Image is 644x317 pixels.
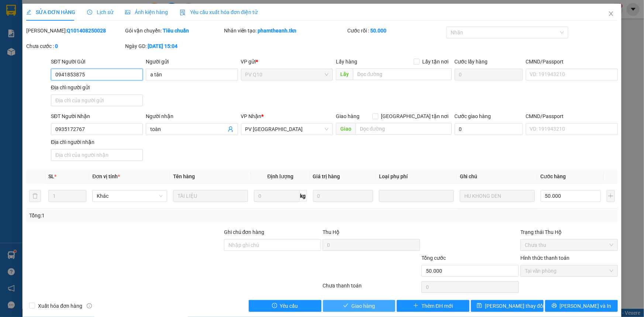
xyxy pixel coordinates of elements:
[351,302,375,310] span: Giao hàng
[29,190,41,202] button: delete
[146,58,238,66] div: Người gửi
[92,173,120,179] span: Đơn vị tính
[125,42,223,50] div: Ngày GD:
[397,300,469,312] button: plusThêm ĐH mới
[323,229,340,235] span: Thu Hộ
[420,58,452,66] span: Lấy tận nơi
[245,69,328,80] span: PV Q10
[125,10,130,15] span: picture
[173,190,248,202] input: VD: Bàn, Ghế
[336,59,357,65] span: Lấy hàng
[485,302,544,310] span: [PERSON_NAME] thay đổi
[245,124,328,135] span: PV Phước Đông
[241,113,262,119] span: VP Nhận
[48,173,54,179] span: SL
[87,303,92,309] span: info-circle
[526,112,618,120] div: CMND/Passport
[51,94,143,106] input: Địa chỉ của người gửi
[552,303,557,309] span: printer
[343,303,348,309] span: check
[525,240,613,251] span: Chưa thu
[51,112,143,120] div: SĐT Người Nhận
[520,255,569,261] label: Hình thức thanh toán
[224,229,265,235] label: Ghi chú đơn hàng
[55,43,58,49] b: 0
[455,123,523,135] input: Cước giao hàng
[353,68,452,80] input: Dọc đường
[87,10,92,15] span: clock-circle
[347,27,445,35] div: Cước rồi :
[241,58,333,66] div: VP gửi
[51,58,143,66] div: SĐT Người Gửi
[148,43,178,49] b: [DATE] 15:04
[376,169,457,184] th: Loại phụ phí
[545,300,618,312] button: printer[PERSON_NAME] và In
[336,123,355,135] span: Giao
[455,113,491,119] label: Cước giao hàng
[460,190,535,202] input: Ghi Chú
[300,190,307,202] span: kg
[26,10,31,15] span: edit
[471,300,544,312] button: save[PERSON_NAME] thay đổi
[26,42,124,50] div: Chưa cước :
[29,211,249,220] div: Tổng: 1
[457,169,538,184] th: Ghi chú
[9,9,46,46] img: logo.jpg
[378,112,452,120] span: [GEOGRAPHIC_DATA] tận nơi
[455,59,488,65] label: Cước lấy hàng
[51,149,143,161] input: Địa chỉ của người nhận
[69,27,309,37] li: Hotline: 1900 8153
[322,282,421,294] div: Chưa thanh toán
[370,28,386,34] b: 50.000
[9,54,110,78] b: GỬI : PV [GEOGRAPHIC_DATA]
[455,69,523,80] input: Cước lấy hàng
[26,9,75,15] span: SỬA ĐƠN HÀNG
[313,173,340,179] span: Giá trị hàng
[601,4,621,24] button: Close
[180,9,258,15] span: Yêu cầu xuất hóa đơn điện tử
[272,303,277,309] span: exclamation-circle
[51,83,143,92] div: Địa chỉ người gửi
[67,28,106,34] b: Q101408250028
[336,68,353,80] span: Lấy
[560,302,612,310] span: [PERSON_NAME] và In
[280,302,298,310] span: Yêu cầu
[526,58,618,66] div: CMND/Passport
[87,9,113,15] span: Lịch sử
[125,27,223,35] div: Gói vận chuyển:
[355,123,452,135] input: Dọc đường
[607,190,615,202] button: plus
[421,255,446,261] span: Tổng cước
[267,173,293,179] span: Định lượng
[313,190,373,202] input: 0
[125,9,168,15] span: Ảnh kiện hàng
[421,302,453,310] span: Thêm ĐH mới
[35,302,85,310] span: Xuất hóa đơn hàng
[146,112,238,120] div: Người nhận
[323,300,396,312] button: checkGiao hàng
[69,18,309,27] li: [STREET_ADDRESS][PERSON_NAME]. [GEOGRAPHIC_DATA], Tỉnh [GEOGRAPHIC_DATA]
[180,10,186,15] img: icon
[413,303,419,309] span: plus
[228,126,234,132] span: user-add
[520,228,618,236] div: Trạng thái Thu Hộ
[525,265,613,276] span: Tại văn phòng
[477,303,482,309] span: save
[224,27,346,35] div: Nhân viên tạo:
[541,173,566,179] span: Cước hàng
[249,300,321,312] button: exclamation-circleYêu cầu
[224,239,321,251] input: Ghi chú đơn hàng
[97,190,163,201] span: Khác
[26,27,124,35] div: [PERSON_NAME]:
[173,173,195,179] span: Tên hàng
[258,28,297,34] b: phamtheanh.tkn
[51,138,143,146] div: Địa chỉ người nhận
[336,113,359,119] span: Giao hàng
[163,28,189,34] b: Tiêu chuẩn
[608,11,614,17] span: close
